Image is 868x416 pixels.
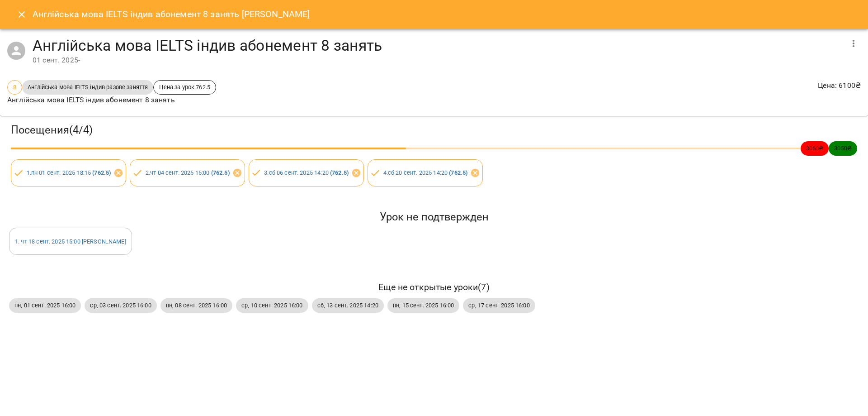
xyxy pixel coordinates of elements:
[160,301,232,310] span: пн, 08 сент. 2025 16:00
[85,301,156,310] span: ср, 03 сент. 2025 16:00
[8,83,22,91] span: 8
[27,169,111,176] a: 1.пн 01 сент. 2025 18:15 (762.5)
[7,95,216,105] p: Англійська мова IELTS індив абонемент 8 занять
[33,36,843,55] h4: Англійська мова IELTS індив абонемент 8 занять
[15,238,126,245] a: 1. чт 18 сент. 2025 15:00 [PERSON_NAME]
[11,123,857,137] h3: Посещения ( 4 / 4 )
[236,301,308,310] span: ср, 10 сент. 2025 16:00
[829,144,857,153] span: 3050 ₴
[818,80,861,91] p: Цена : 6100 ₴
[146,169,230,176] a: 2.чт 04 сент. 2025 15:00 (762.5)
[9,210,859,224] h5: Урок не подтвержден
[387,301,459,310] span: пн, 15 сент. 2025 16:00
[449,169,467,176] b: ( 762.5 )
[312,301,384,310] span: сб, 13 сент. 2025 14:20
[211,169,230,176] b: ( 762.5 )
[9,280,859,294] h6: Еще не открытые уроки ( 7 )
[11,4,33,25] button: Close
[11,159,126,186] div: 1.пн 01 сент. 2025 18:15 (762.5)
[330,169,349,176] b: ( 762.5 )
[130,159,245,186] div: 2.чт 04 сент. 2025 15:00 (762.5)
[33,55,843,66] div: 01 сент. 2025 -
[33,7,310,21] h6: Англійська мова IELTS індив абонемент 8 занять [PERSON_NAME]
[264,169,349,176] a: 3.сб 06 сент. 2025 14:20 (762.5)
[92,169,111,176] b: ( 762.5 )
[22,83,153,91] span: Англійська мова IELTS індив разове заняття
[154,83,216,91] span: Цена за урок 762.5
[368,159,483,186] div: 4.сб 20 сент. 2025 14:20 (762.5)
[9,301,81,310] span: пн, 01 сент. 2025 16:00
[801,144,829,153] span: 3050 ₴
[249,159,364,186] div: 3.сб 06 сент. 2025 14:20 (762.5)
[383,169,468,176] a: 4.сб 20 сент. 2025 14:20 (762.5)
[463,301,535,310] span: ср, 17 сент. 2025 16:00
